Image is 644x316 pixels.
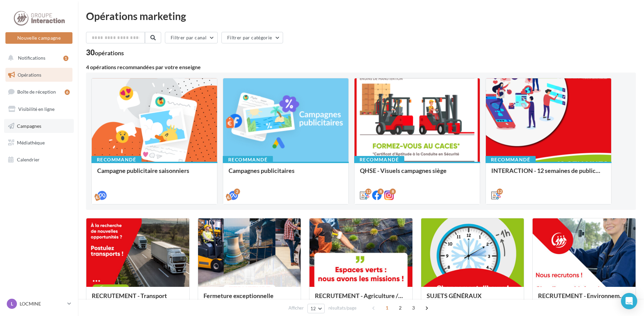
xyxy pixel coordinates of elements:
div: Recommandé [354,156,404,163]
div: opérations [95,50,124,56]
div: 2 [234,189,240,195]
p: LOCMINE [20,300,65,307]
span: Notifications [18,55,45,61]
div: 6 [65,90,70,95]
div: 30 [86,49,124,56]
div: Recommandé [223,156,273,163]
div: RECRUTEMENT - Environnement [538,292,630,306]
div: Open Intercom Messenger [621,293,637,309]
span: résultats/page [328,305,357,311]
div: QHSE - Visuels campagnes siège [360,167,474,181]
span: Calendrier [17,157,40,162]
button: Filtrer par canal [165,32,218,43]
div: 1 [63,56,68,61]
div: Opérations marketing [86,11,636,21]
span: 2 [395,302,406,313]
div: SUJETS GÉNÉRAUX [427,292,519,306]
a: Médiathèque [4,136,74,150]
span: 12 [310,306,316,311]
span: L [11,300,13,307]
div: Recommandé [91,156,142,163]
a: L LOCMINE [5,297,72,310]
span: Boîte de réception [17,89,56,95]
div: Recommandé [486,156,536,163]
button: Filtrer par catégorie [221,32,283,43]
div: RECRUTEMENT - Transport [92,292,184,306]
div: 8 [390,189,396,195]
a: Boîte de réception6 [4,84,74,99]
span: 3 [408,302,419,313]
button: Notifications 1 [4,51,71,65]
button: Nouvelle campagne [5,32,72,44]
div: 4 opérations recommandées par votre enseigne [86,64,636,70]
span: Campagnes [17,123,41,129]
span: 1 [382,302,392,313]
div: Campagne publicitaire saisonniers [97,167,212,181]
span: Afficher [288,305,304,311]
a: Campagnes [4,119,74,133]
div: 12 [365,189,371,195]
a: Calendrier [4,153,74,167]
div: 8 [378,189,384,195]
div: INTERACTION - 12 semaines de publication [491,167,606,181]
button: 12 [307,304,325,313]
a: Visibilité en ligne [4,102,74,116]
div: 12 [497,189,503,195]
a: Opérations [4,68,74,82]
div: Campagnes publicitaires [229,167,343,181]
span: Opérations [18,72,41,78]
div: RECRUTEMENT - Agriculture / Espaces verts [315,292,407,306]
div: Fermeture exceptionnelle [203,292,296,306]
span: Visibilité en ligne [18,106,55,112]
span: Médiathèque [17,140,45,145]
